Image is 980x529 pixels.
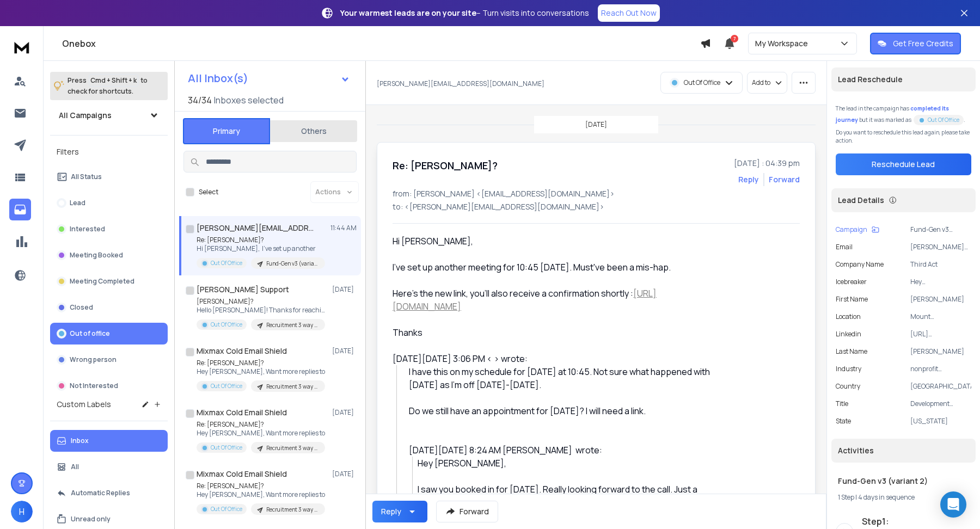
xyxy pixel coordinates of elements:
a: Reach Out Now [598,4,660,22]
button: Reply [372,501,427,522]
button: All Inbox(s) [179,67,359,89]
div: Forward [769,174,800,185]
p: [DATE] [332,408,357,417]
p: industry [836,365,861,373]
p: Hey [PERSON_NAME], Want more replies to [197,367,325,376]
p: [PERSON_NAME] [910,295,971,304]
p: icebreaker [836,278,867,286]
p: Get Free Credits [893,38,953,49]
p: [DATE] [332,347,357,355]
p: linkedin [836,330,861,339]
p: Re: [PERSON_NAME]? [197,236,325,244]
button: All Status [50,166,168,188]
p: 11:44 AM [330,224,357,232]
p: – Turn visits into conversations [340,8,589,19]
button: Get Free Credits [870,33,961,54]
button: All [50,456,168,478]
p: [PERSON_NAME] [910,347,971,356]
p: Automatic Replies [71,489,130,497]
p: Third Act [910,260,971,269]
p: Recruitment 3 way test [266,321,318,329]
p: Development Manager [910,399,971,408]
h1: All Campaigns [59,110,112,121]
div: The lead in the campaign has but it was marked as . [836,104,971,124]
p: Re: [PERSON_NAME]? [197,420,325,429]
p: Fund-Gen v3 (variant 2) [910,225,971,234]
button: Forward [436,501,498,522]
button: Others [270,119,357,143]
p: Hey [PERSON_NAME], Your mission for a fair, stable planet is inspiring. [910,278,971,286]
p: Lead Reschedule [838,74,903,85]
p: Fund-Gen v3 (variant 2) [266,260,318,268]
p: Campaign [836,225,867,234]
p: location [836,312,861,321]
p: Meeting Booked [70,251,123,260]
button: H [11,501,33,522]
p: country [836,382,860,391]
div: Thanks [393,326,710,339]
p: state [836,417,851,426]
span: 34 / 34 [188,94,212,107]
p: Last Name [836,347,867,356]
span: Cmd + Shift + k [89,74,138,87]
img: logo [11,37,33,57]
p: [PERSON_NAME][EMAIL_ADDRESS][DOMAIN_NAME] [377,79,544,88]
button: Wrong person [50,349,168,371]
p: My Workspace [755,38,812,49]
button: Primary [183,118,270,144]
p: [PERSON_NAME][EMAIL_ADDRESS][DOMAIN_NAME] [910,243,971,251]
p: Out Of Office [211,505,242,513]
p: Lead Details [838,195,884,206]
p: Out Of Office [211,259,242,267]
h1: Mixmax Cold Email Shield [197,346,287,356]
p: [DATE] : 04:39 pm [734,158,800,169]
p: to: <[PERSON_NAME][EMAIL_ADDRESS][DOMAIN_NAME]> [393,201,800,212]
div: Activities [831,439,976,463]
h3: Inboxes selected [214,94,284,107]
button: Closed [50,297,168,318]
button: All Campaigns [50,104,168,126]
button: Meeting Booked [50,244,168,266]
p: Hey [PERSON_NAME], Want more replies to [197,490,325,499]
strong: Your warmest leads are on your site [340,8,476,18]
p: nonprofit organization management [910,365,971,373]
div: [DATE][DATE] 3:06 PM < > wrote: [393,352,710,365]
p: All Status [71,173,102,181]
p: Out Of Office [211,321,242,329]
p: Out Of Office [928,116,959,124]
button: Reply [738,174,759,185]
p: Email [836,243,853,251]
button: Not Interested [50,375,168,397]
p: Inbox [71,436,89,445]
h3: Filters [50,144,168,159]
p: Out of office [70,329,110,338]
h3: Custom Labels [57,399,111,410]
p: Not Interested [70,382,118,390]
span: 1 Step [838,493,854,502]
p: Do you want to reschedule this lead again, please take action. [836,128,971,145]
button: Campaign [836,225,879,234]
div: Reply [381,506,401,517]
button: Interested [50,218,168,240]
div: I've set up another meeting for 10:45 [DATE]. Must've been a mis-hap. [393,261,710,274]
p: [PERSON_NAME]? [197,297,327,306]
h1: All Inbox(s) [188,73,248,84]
h1: Mixmax Cold Email Shield [197,407,287,418]
p: Recruitment 3 way test [266,444,318,452]
p: [DATE] [332,285,357,294]
span: 7 [731,35,738,42]
p: from: [PERSON_NAME] <[EMAIL_ADDRESS][DOMAIN_NAME]> [393,188,800,199]
div: Hi [PERSON_NAME], [393,235,710,248]
p: Recruitment 3 way test [266,383,318,391]
button: Meeting Completed [50,270,168,292]
p: Company Name [836,260,884,269]
button: Out of office [50,323,168,345]
p: [DATE] [585,120,607,129]
div: Hey [PERSON_NAME], [418,457,710,470]
h1: Mixmax Cold Email Shield [197,469,287,479]
h1: Fund-Gen v3 (variant 2) [838,476,969,487]
p: Out Of Office [211,444,242,452]
p: Press to check for shortcuts. [68,75,148,97]
div: Do we still have an appointment for [DATE]? I will need a link. [409,404,711,417]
